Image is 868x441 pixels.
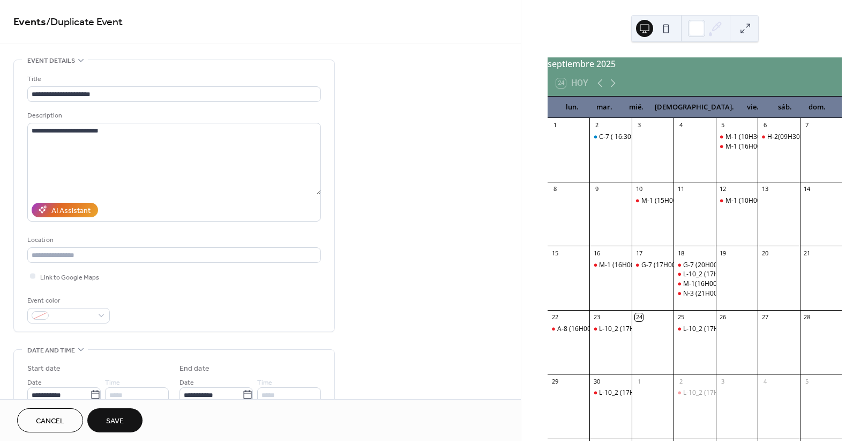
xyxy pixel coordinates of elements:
div: 10 [635,185,643,193]
div: L-10_2 (17H30-18H30) CAN1 [589,388,631,398]
div: L-10_2 (17H30-18H30) CAN1 [683,388,769,398]
div: 16 [593,249,601,257]
div: A-8 (16H00-17H00) CAN2 [557,325,634,334]
div: 7 [803,121,811,129]
div: 17 [635,249,643,257]
div: M-1 (16H00-17H00) CAN#1 [599,261,682,270]
div: H-2(09H30-10H30)CAN#1 [767,133,845,142]
div: 12 [719,185,727,193]
div: Event color [27,295,108,306]
div: AI Assistant [51,205,91,216]
div: 6 [761,121,769,129]
div: 23 [593,313,601,321]
div: 5 [719,121,727,129]
div: sáb. [769,97,801,118]
div: 14 [803,185,811,193]
button: AI Assistant [32,203,98,217]
div: 3 [635,121,643,129]
div: L-10_2 (17H30-18H30) CAN1 [674,270,715,279]
div: N-3 (21H00-21H30) CAN1 [674,289,715,298]
div: H-2(09H30-10H30)CAN#1 [758,133,799,142]
div: septiembre 2025 [548,57,842,70]
div: 9 [593,185,601,193]
div: 19 [719,249,727,257]
div: mié. [620,97,653,118]
div: 28 [803,313,811,321]
div: G-7 (20H00-21H00) CAN1 [683,261,760,270]
div: 2 [593,121,601,129]
div: [DEMOGRAPHIC_DATA]. [652,97,737,118]
div: 8 [551,185,559,193]
div: M-1 (10H30-11H30) CAN1 [725,133,804,142]
span: Date [27,377,42,388]
div: 13 [761,185,769,193]
div: C-7 ( 16:30 a 17:30 ) cancha 1 [589,133,631,142]
div: A-8 (16H00-17H00) CAN2 [548,325,589,334]
div: M-1 (15H00-16H00) CAN1 [632,196,674,205]
div: M-1 (10H00-11H00) CAN1 [716,196,758,205]
div: M-1 (16H00-17H00) CAN1 [725,142,804,151]
div: 20 [761,249,769,257]
div: G-7 (17H00-18H30) CAN1 [641,261,719,270]
div: L-10_2 (17H30-18H30) CAN1 [589,325,631,334]
div: lun. [556,97,588,118]
div: N-3 (21H00-21H30) CAN1 [683,289,760,298]
div: 3 [719,377,727,385]
div: M-1 (16H00-17H00) CAN#1 [589,261,631,270]
div: M-1 (15H00-16H00) CAN1 [641,196,720,205]
div: 25 [677,313,685,321]
a: Events [13,12,46,33]
div: L-10_2 (17H30-18H30) CAN1 [599,325,685,334]
span: / Duplicate Event [46,12,123,33]
div: 1 [551,121,559,129]
span: Link to Google Maps [40,271,99,283]
div: 15 [551,249,559,257]
span: Save [106,416,124,427]
span: Time [257,377,272,388]
div: mar. [588,97,620,118]
div: L-10_2 (17H30-18H30) CAN1 [674,325,715,334]
div: 11 [677,185,685,193]
div: Description [27,110,319,121]
span: Time [105,377,120,388]
span: Date [179,377,194,388]
div: 2 [677,377,685,385]
div: 4 [677,121,685,129]
div: Start date [27,363,61,374]
div: M-1 (10H00-11H00) CAN1 [725,196,804,205]
div: M-1 (16H00-17H00) CAN1 [716,142,758,151]
button: Save [87,408,143,432]
div: C-7 ( 16:30 a 17:30 ) cancha 1 [599,133,687,142]
div: dom. [801,97,833,118]
div: 5 [803,377,811,385]
div: 18 [677,249,685,257]
div: 29 [551,377,559,385]
div: End date [179,363,209,374]
div: L-10_2 (17H30-18H30) CAN1 [599,388,685,398]
div: 24 [635,313,643,321]
div: 26 [719,313,727,321]
div: 4 [761,377,769,385]
div: L-10_2 (17H30-18H30) CAN1 [683,325,769,334]
div: M-1(16H00-17H00) CAN#1 [674,280,715,289]
div: G-7 (17H00-18H30) CAN1 [632,261,674,270]
div: L-10_2 (17H30-18H30) CAN1 [683,270,769,279]
div: 30 [593,377,601,385]
div: M-1 (10H30-11H30) CAN1 [716,133,758,142]
div: Title [27,73,319,85]
span: Cancel [36,416,64,427]
div: 27 [761,313,769,321]
div: vie. [737,97,769,118]
div: 1 [635,377,643,385]
div: G-7 (20H00-21H00) CAN1 [674,261,715,270]
div: 21 [803,249,811,257]
div: M-1(16H00-17H00) CAN#1 [683,280,764,289]
button: Cancel [17,408,83,432]
div: L-10_2 (17H30-18H30) CAN1 [674,388,715,398]
span: Date and time [27,345,75,356]
div: 22 [551,313,559,321]
span: Event details [27,55,75,67]
div: Location [27,234,319,246]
